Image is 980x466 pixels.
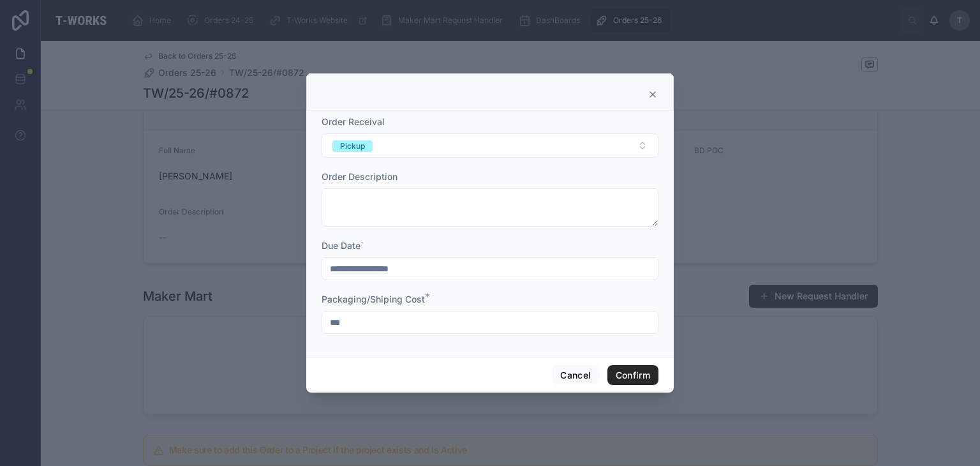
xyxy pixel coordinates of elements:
[322,294,425,304] span: Packaging/Shiping Cost
[322,133,658,158] button: Select Button
[340,140,365,152] div: Pickup
[552,365,599,386] button: Cancel
[322,116,385,127] span: Order Receival
[322,171,397,182] span: Order Description
[322,240,364,251] span: Due Date`
[607,365,658,386] button: Confirm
